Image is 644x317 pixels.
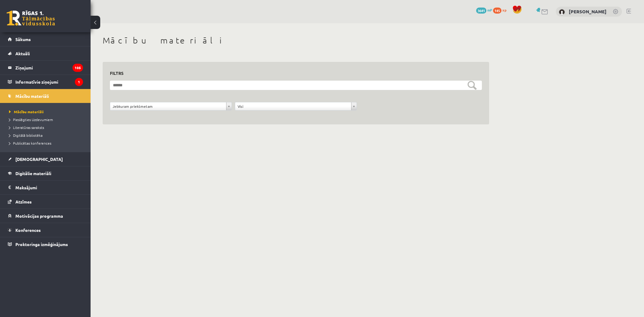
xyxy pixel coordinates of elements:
[8,209,83,223] a: Motivācijas programma
[15,51,30,56] span: Aktuāli
[8,181,83,194] a: Maksājumi
[15,213,63,219] span: Motivācijas programma
[493,8,501,14] span: 145
[15,156,63,162] span: [DEMOGRAPHIC_DATA]
[238,102,349,110] span: Visi
[9,141,51,146] span: Publicētas konferences
[9,140,85,146] a: Publicētas konferences
[103,35,489,46] h1: Mācību materiāli
[15,227,41,233] span: Konferences
[15,75,83,89] legend: Informatīvie ziņojumi
[9,125,85,130] a: Literatūras saraksts
[9,117,85,122] a: Pieslēgties Uzdevumiem
[15,171,51,176] span: Digitālie materiāli
[113,102,224,110] span: Jebkuram priekšmetam
[8,152,83,166] a: [DEMOGRAPHIC_DATA]
[9,133,85,138] a: Digitālā bibliotēka
[8,237,83,251] a: Proktoringa izmēģinājums
[9,109,85,114] a: Mācību materiāli
[476,8,492,12] a: 3641 mP
[235,102,357,110] a: Visi
[8,32,83,46] a: Sākums
[8,46,83,60] a: Aktuāli
[559,9,565,15] img: Kārlis Bergs
[15,199,32,204] span: Atzīmes
[502,8,506,12] span: xp
[487,8,492,12] span: mP
[110,102,232,110] a: Jebkuram priekšmetam
[569,8,607,14] a: [PERSON_NAME]
[8,166,83,180] a: Digitālie materiāli
[9,117,53,122] span: Pieslēgties Uzdevumiem
[15,37,31,42] span: Sākums
[15,242,68,247] span: Proktoringa izmēģinājums
[15,181,83,194] legend: Maksājumi
[8,89,83,103] a: Mācību materiāli
[9,109,44,114] span: Mācību materiāli
[7,11,55,26] a: Rīgas 1. Tālmācības vidusskola
[15,93,49,99] span: Mācību materiāli
[493,8,509,12] a: 145 xp
[72,64,83,72] i: 105
[110,69,475,77] h3: Filtrs
[75,78,83,86] i: 1
[8,75,83,89] a: Informatīvie ziņojumi1
[9,125,44,130] span: Literatūras saraksts
[8,195,83,209] a: Atzīmes
[8,223,83,237] a: Konferences
[8,61,83,75] a: Ziņojumi105
[476,8,486,14] span: 3641
[15,61,83,75] legend: Ziņojumi
[9,133,43,138] span: Digitālā bibliotēka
